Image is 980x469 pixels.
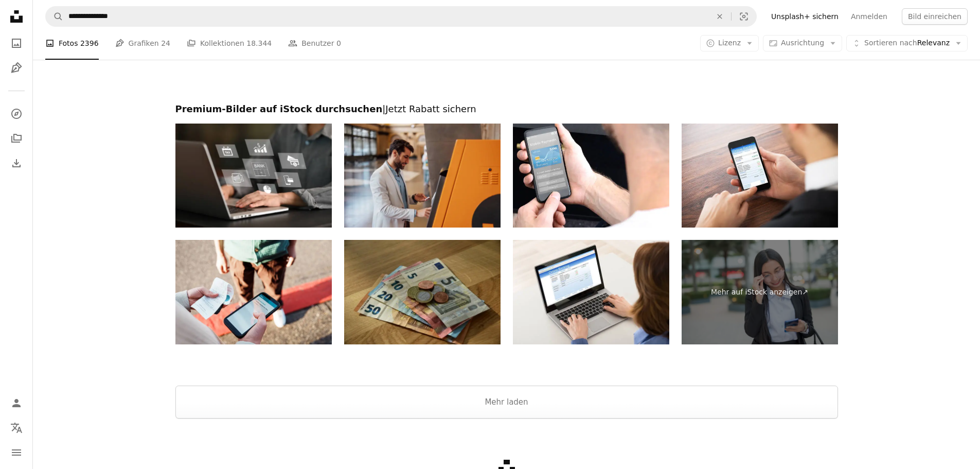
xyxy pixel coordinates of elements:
[513,240,669,344] img: Frau Banking Online auf Laptop
[708,7,731,26] button: Löschen
[6,33,27,54] a: Fotos
[845,8,894,25] a: Anmelden
[288,27,341,60] a: Benutzer 0
[6,393,27,413] a: Anmelden / Registrieren
[781,39,824,47] span: Ausrichtung
[175,240,332,344] img: Teenager verwendet digitale Geldbörse, um eine Zahlungsanforderung an einen Freund zu senden
[6,6,27,29] a: Startseite — Unsplash
[115,27,170,60] a: Grafiken 24
[246,38,272,49] span: 18.344
[6,418,27,438] button: Sprache
[344,124,501,228] img: Moderner und gutaussehender Geschäftsmann am Verkehrsbahnhof.
[175,103,838,115] h2: Premium-Bilder auf iStock durchsuchen
[682,240,838,344] a: Mehr auf iStock anzeigen↗
[700,35,759,51] button: Lizenz
[846,35,968,51] button: Sortieren nachRelevanz
[161,38,170,49] span: 24
[6,58,27,78] a: Grafiken
[6,128,27,149] a: Kollektionen
[864,38,950,48] span: Relevanz
[864,39,917,47] span: Sortieren nach
[336,38,341,49] span: 0
[718,39,741,47] span: Lizenz
[45,6,757,27] form: Finden Sie Bildmaterial auf der ganzen Webseite
[902,8,968,25] button: Bild einreichen
[765,8,845,25] a: Unsplash+ sichern
[382,103,476,114] span: | Jetzt Rabatt sichern
[763,35,842,51] button: Ausrichtung
[187,27,272,60] a: Kollektionen 18.344
[732,7,756,26] button: Visuelle Suche
[682,124,838,228] img: Geschäftsmann macht Online-Banking auf dem Handy
[175,124,332,228] img: Social Banking Network Die Finanztransaktion einer bargeldlosen Gesellschaft. Geschäftsleute verw...
[175,386,838,419] button: Mehr laden
[6,153,27,173] a: Bisherige Downloads
[6,442,27,463] button: Menü
[6,103,27,124] a: Entdecken
[513,124,669,228] img: Mobile Zahlungen
[46,7,63,26] button: Unsplash suchen
[344,240,501,344] img: Euro-Banknoten und -Münzen auf dem Boden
